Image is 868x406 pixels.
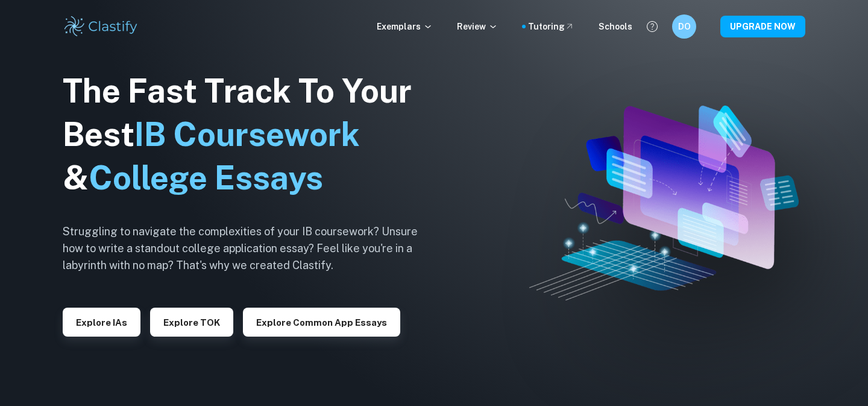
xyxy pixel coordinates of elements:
[528,20,574,33] a: Tutoring
[529,106,799,300] img: Clastify hero
[63,316,140,328] a: Explore IAs
[720,16,805,37] button: UPGRADE NOW
[599,20,632,33] a: Schools
[243,308,400,337] button: Explore Common App essays
[642,16,662,37] button: Help and Feedback
[243,316,400,328] a: Explore Common App essays
[63,69,436,200] h1: The Fast Track To Your Best &
[63,14,139,39] img: Clastify logo
[150,308,233,337] button: Explore TOK
[150,316,233,328] a: Explore TOK
[134,115,360,153] span: IB Coursework
[63,223,436,274] h6: Struggling to navigate the complexities of your IB coursework? Unsure how to write a standout col...
[63,308,140,337] button: Explore IAs
[377,20,433,33] p: Exemplars
[678,20,691,33] h6: DO
[89,159,323,197] span: College Essays
[672,14,696,39] button: DO
[457,20,498,33] p: Review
